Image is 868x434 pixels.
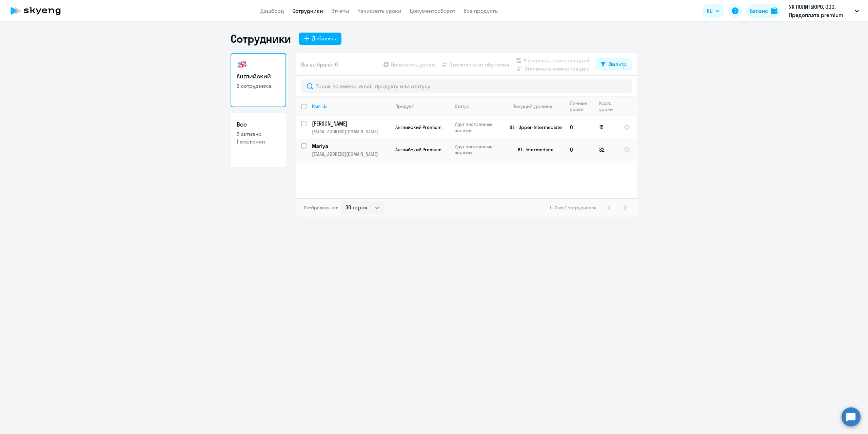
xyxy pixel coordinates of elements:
[594,116,618,138] td: 15
[608,60,627,68] div: Фильтр
[312,151,390,157] p: [EMAIL_ADDRESS][DOMAIN_NAME]
[312,120,389,127] p: [PERSON_NAME]
[331,7,349,14] a: Отчеты
[231,113,286,167] a: Все2 активно1 отключен
[231,53,286,107] a: Английский2 сотрудника
[565,116,594,138] td: 0
[771,7,777,14] img: balance
[594,138,618,161] td: 32
[789,3,852,19] p: УК ПОЛИТБЮРО, ООО, Предоплата premium
[237,72,280,81] h3: Английский
[312,142,389,150] p: Mariya
[395,124,441,130] span: Английский Premium
[237,59,248,70] img: english
[455,103,469,109] div: Статус
[231,32,291,45] h1: Сотрудники
[237,138,280,145] p: 1 отключен
[395,147,441,153] span: Английский Premium
[312,103,321,109] div: Имя
[395,103,449,109] div: Продукт
[455,144,501,156] p: Идут постоянные занятия
[312,103,390,109] div: Имя
[312,129,390,135] p: [EMAIL_ADDRESS][DOMAIN_NAME]
[570,100,589,112] div: Личные уроки
[395,103,414,109] div: Продукт
[237,82,280,90] p: 2 сотрудника
[786,3,862,19] button: УК ПОЛИТБЮРО, ООО, Предоплата premium
[707,7,713,15] span: RU
[746,4,782,18] button: Балансbalance
[237,120,280,129] h3: Все
[570,100,593,112] div: Личные уроки
[501,138,565,161] td: B1 - Intermediate
[304,205,338,211] span: Отображать по:
[550,205,597,211] span: 1 - 2 из 2 сотрудников
[410,7,455,14] a: Документооборот
[292,7,323,14] a: Сотрудники
[312,120,390,127] a: [PERSON_NAME]
[301,60,338,69] span: Вы выбрали: 0
[299,33,341,45] button: Добавить
[357,7,401,14] a: Начислить уроки
[312,34,336,42] div: Добавить
[312,142,390,150] a: Mariya
[260,7,284,14] a: Дашборд
[513,103,552,109] div: Текущий уровень
[237,130,280,138] p: 2 активно
[595,58,632,71] button: Фильтр
[599,100,618,112] div: Корп. уроки
[455,103,501,109] div: Статус
[750,7,768,15] div: Баланс
[455,121,501,133] p: Идут постоянные занятия
[565,138,594,161] td: 0
[702,4,724,18] button: RU
[507,103,564,109] div: Текущий уровень
[301,79,632,93] input: Поиск по имени, email, продукту или статусу
[599,100,614,112] div: Корп. уроки
[501,116,565,138] td: B2 - Upper-Intermediate
[463,7,499,14] a: Все продукты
